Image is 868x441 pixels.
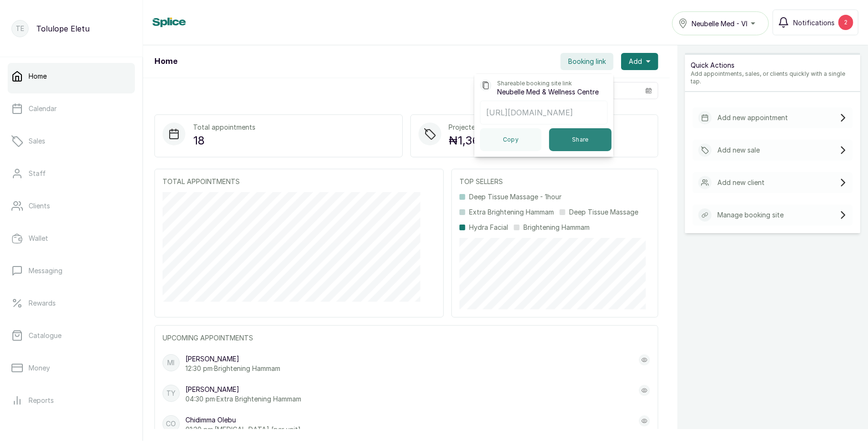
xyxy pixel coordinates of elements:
[480,128,541,151] button: Copy
[449,123,528,132] p: Projected sales
[773,10,858,35] button: Notifications2
[168,358,175,368] p: MI
[185,394,301,404] p: 04:30 pm · Extra Brightening Hammam
[163,177,436,186] p: TOTAL APPOINTMENTS
[497,87,599,97] p: Neubelle Med & Wellness Centre
[486,107,602,118] p: [URL][DOMAIN_NAME]
[469,192,562,202] p: Deep Tissue Massage - 1hour
[523,223,590,232] p: Brightening Hammam
[449,132,528,149] p: ₦1,364,500.00
[29,363,50,373] p: Money
[8,193,135,219] a: Clients
[185,364,280,373] p: 12:30 pm · Brightening Hammam
[29,169,46,178] p: Staff
[29,104,57,113] p: Calendar
[469,207,554,217] p: Extra Brightening Hammam
[8,225,135,252] a: Wallet
[163,333,650,343] p: UPCOMING APPOINTMENTS
[185,354,280,364] p: [PERSON_NAME]
[568,57,606,66] span: Booking link
[154,56,177,67] h1: Home
[29,331,61,340] p: Catalogue
[8,387,135,414] a: Reports
[621,53,658,70] button: Add
[8,257,135,284] a: Messaging
[691,70,855,85] p: Add appointments, sales, or clients quickly with a single tap.
[8,95,135,122] a: Calendar
[645,87,652,94] svg: calendar
[793,18,835,28] span: Notifications
[29,72,47,81] p: Home
[474,74,613,157] div: Booking link
[166,419,176,429] p: CO
[717,145,760,155] p: Add new sale
[692,19,747,29] span: Neubelle Med - VI
[8,355,135,381] a: Money
[569,207,638,217] p: Deep Tissue Massage
[561,53,613,70] button: Booking link
[8,128,135,154] a: Sales
[185,425,301,434] p: 01:20 pm · [MEDICAL_DATA] [per unit]
[29,136,45,146] p: Sales
[8,160,135,187] a: Staff
[469,223,508,232] p: Hydra Facial
[460,177,650,186] p: TOP SELLERS
[717,178,765,187] p: Add new client
[185,415,301,425] p: Chidimma Olebu
[193,123,255,132] p: Total appointments
[497,80,572,87] p: Shareable booking site link
[193,132,255,149] p: 18
[185,385,301,394] p: [PERSON_NAME]
[36,23,90,34] p: Tolulope Eletu
[29,234,48,243] p: Wallet
[838,15,853,30] div: 2
[629,57,642,66] span: Add
[672,11,769,35] button: Neubelle Med - VI
[29,298,56,308] p: Rewards
[8,63,135,90] a: Home
[717,113,788,123] p: Add new appointment
[29,201,50,211] p: Clients
[29,396,54,405] p: Reports
[691,61,855,70] p: Quick Actions
[717,210,784,220] p: Manage booking site
[549,128,612,151] button: Share
[29,266,62,276] p: Messaging
[16,24,24,33] p: TE
[167,389,176,398] p: TY
[8,290,135,317] a: Rewards
[8,322,135,349] a: Catalogue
